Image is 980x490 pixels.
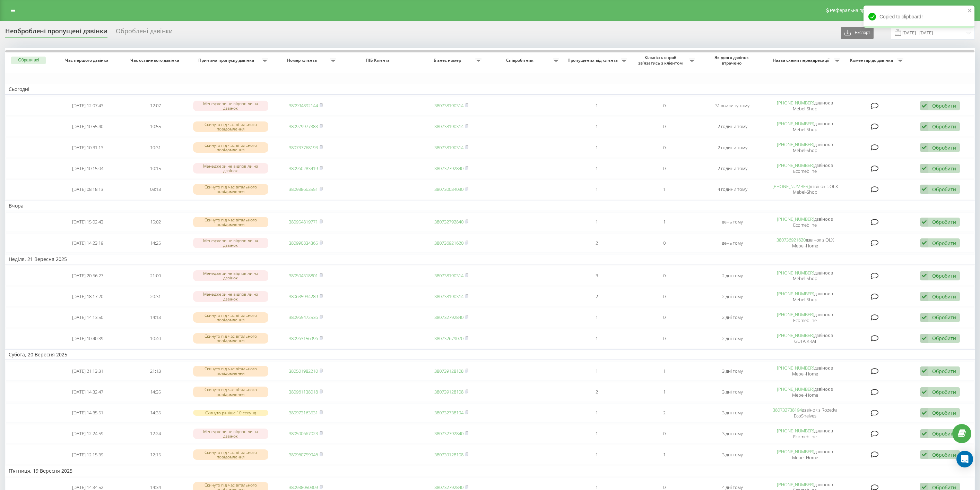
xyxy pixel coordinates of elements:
[289,368,318,374] a: 380501982210
[563,233,631,253] td: 2
[699,308,766,327] td: 2 дні тому
[434,240,463,246] a: 380736921620
[932,102,956,109] div: Обробити
[434,430,463,437] a: 380732792840
[289,430,318,437] a: 380500667023
[777,100,814,106] a: [PHONE_NUMBER]
[122,212,190,232] td: 15:02
[699,266,766,285] td: 2 дні тому
[563,361,631,381] td: 1
[766,287,844,306] td: дзвінок з Mebel-Shop
[766,138,844,157] td: дзвінок з Mebel-Shop
[932,219,956,225] div: Обробити
[563,117,631,136] td: 1
[841,27,874,39] button: Експорт
[434,314,463,320] a: 380732792840
[766,233,844,253] td: дзвінок з OLX Mebel-Home
[5,27,107,38] div: Необроблені пропущені дзвінки
[54,96,122,116] td: [DATE] 12:07:43
[122,159,190,178] td: 10:15
[122,445,190,464] td: 12:15
[631,382,699,402] td: 1
[5,201,975,211] td: Вчора
[434,368,463,374] a: 380739128108
[699,424,766,443] td: 3 дні тому
[54,403,122,423] td: [DATE] 14:35:51
[5,84,975,94] td: Сьогодні
[54,159,122,178] td: [DATE] 10:15:04
[766,424,844,443] td: дзвінок з Ecomebline
[563,424,631,443] td: 1
[434,219,463,225] a: 380732792840
[193,312,268,323] div: Скинуто під час вітального повідомлення
[54,138,122,157] td: [DATE] 10:31:13
[777,216,814,222] a: [PHONE_NUMBER]
[122,287,190,306] td: 20:31
[289,123,318,129] a: 380979977383
[193,429,268,439] div: Менеджери не відповіли на дзвінок
[122,308,190,327] td: 14:13
[631,159,699,178] td: 0
[289,219,318,225] a: 380954819771
[193,58,261,63] span: Причина пропуску дзвінка
[193,184,268,194] div: Скинуто під час вітального повідомлення
[777,428,814,434] a: [PHONE_NUMBER]
[434,335,463,341] a: 380732679070
[60,58,115,63] span: Час першого дзвінка
[347,58,410,63] span: ПІБ Клієнта
[956,451,973,467] div: Open Intercom Messenger
[566,58,621,63] span: Пропущених від клієнта
[777,365,814,371] a: [PHONE_NUMBER]
[563,96,631,116] td: 1
[770,58,833,63] span: Назва схеми переадресації
[434,389,463,395] a: 380739128108
[193,387,268,397] div: Скинуто під час вітального повідомлення
[830,8,881,13] span: Реферальна програма
[699,212,766,232] td: день тому
[631,233,699,253] td: 0
[193,217,268,227] div: Скинуто під час вітального повідомлення
[122,403,190,423] td: 14:35
[699,287,766,306] td: 2 дні тому
[699,159,766,178] td: 2 години тому
[563,266,631,285] td: 3
[699,329,766,348] td: 2 дні тому
[122,179,190,199] td: 08:18
[54,361,122,381] td: [DATE] 21:13:31
[631,361,699,381] td: 1
[54,233,122,253] td: [DATE] 14:23:19
[434,451,463,458] a: 380739128108
[631,287,699,306] td: 0
[289,314,318,320] a: 380965472536
[766,266,844,285] td: дзвінок з Mebel-Shop
[289,186,318,192] a: 380988663551
[193,410,268,416] div: Скинуто раніше 10 секунд
[122,424,190,443] td: 12:24
[777,311,814,318] a: [PHONE_NUMBER]
[932,240,956,246] div: Обробити
[777,386,814,392] a: [PHONE_NUMBER]
[563,382,631,402] td: 2
[932,335,956,341] div: Обробити
[193,163,268,174] div: Менеджери не відповіли на дзвінок
[289,240,318,246] a: 380990834365
[777,162,814,168] a: [PHONE_NUMBER]
[766,179,844,199] td: дзвінок з OLX Mebel-Shop
[932,293,956,300] div: Обробити
[932,165,956,172] div: Обробити
[766,403,844,423] td: дзвінок з Rozetka EcoShelves
[847,58,897,63] span: Коментар до дзвінка
[766,117,844,136] td: дзвінок з Mebel-Shop
[434,102,463,109] a: 380738190314
[932,430,956,437] div: Обробити
[699,96,766,116] td: 31 хвилину тому
[864,6,974,28] div: Copied to clipboard!
[773,407,802,413] a: 380732738194
[5,466,975,476] td: П’ятниця, 19 Вересня 2025
[563,212,631,232] td: 1
[122,233,190,253] td: 14:25
[434,165,463,171] a: 380732792840
[563,159,631,178] td: 1
[766,445,844,464] td: дзвінок з Mebel-Home
[932,144,956,151] div: Обробити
